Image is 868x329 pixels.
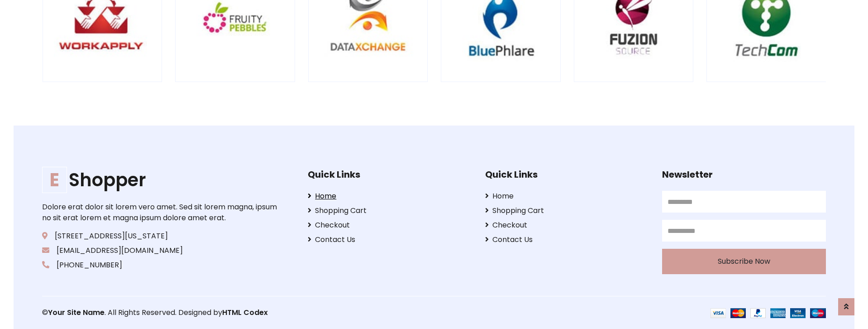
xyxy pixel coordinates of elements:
h5: Newsletter [662,169,826,180]
a: Shopping Cart [485,205,649,216]
a: Contact Us [308,234,472,245]
p: © . All Rights Reserved. Designed by [42,307,434,318]
a: Checkout [485,220,649,231]
a: Contact Us [485,234,649,245]
a: EShopper [42,169,279,191]
p: Dolore erat dolor sit lorem vero amet. Sed sit lorem magna, ipsum no sit erat lorem et magna ipsu... [42,202,279,223]
h5: Quick Links [485,169,649,180]
a: Shopping Cart [308,205,472,216]
button: Subscribe Now [662,249,826,274]
a: Checkout [308,220,472,231]
a: Home [308,191,472,202]
a: Your Site Name [48,307,105,318]
h1: Shopper [42,169,279,191]
a: HTML Codex [222,307,268,318]
span: E [42,167,67,193]
p: [EMAIL_ADDRESS][DOMAIN_NAME] [42,245,279,256]
a: Home [485,191,649,202]
p: [STREET_ADDRESS][US_STATE] [42,231,279,242]
p: [PHONE_NUMBER] [42,260,279,271]
h5: Quick Links [308,169,472,180]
